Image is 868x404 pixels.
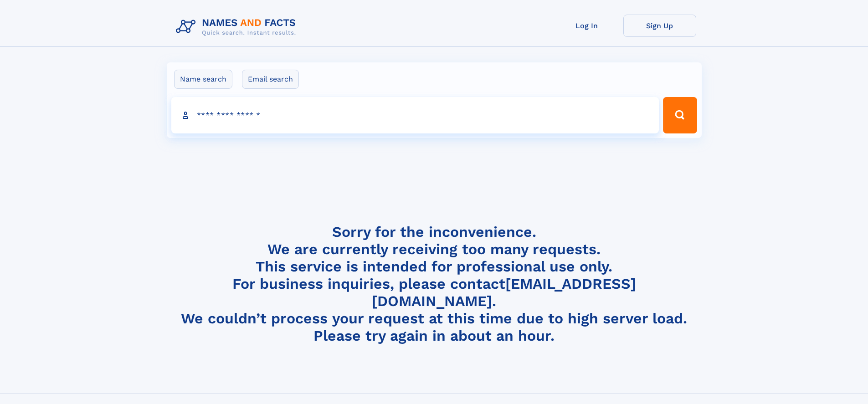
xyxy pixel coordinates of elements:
[174,70,232,89] label: Name search
[372,275,636,310] a: [EMAIL_ADDRESS][DOMAIN_NAME]
[242,70,299,89] label: Email search
[663,97,697,133] button: Search Button
[172,223,696,345] h4: Sorry for the inconvenience. We are currently receiving too many requests. This service is intend...
[623,15,696,37] a: Sign Up
[172,15,303,39] img: Logo Names and Facts
[550,15,623,37] a: Log In
[171,97,659,133] input: search input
